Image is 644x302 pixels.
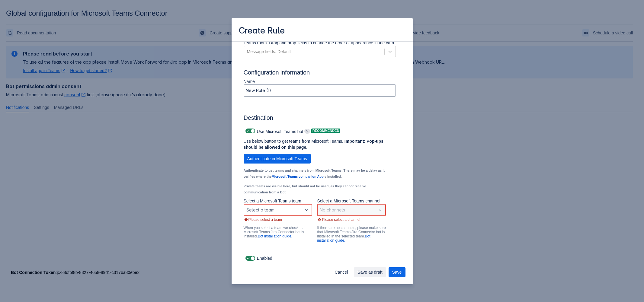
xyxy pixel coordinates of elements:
[317,234,370,243] a: Bot installation guide.
[317,198,386,204] p: Select a Microsoft Teams channel
[244,139,383,150] strong: Important: Pop-ups should be allowed on this page.
[244,138,386,150] p: Use below button to get teams from Microsoft Teams.
[247,49,291,55] div: Message fields: Default
[239,25,285,37] h3: Create Rule
[244,78,396,84] p: Name
[331,267,351,277] button: Cancel
[311,129,341,132] span: Recommended
[389,267,405,277] button: Save
[317,217,322,222] span: error
[271,175,323,178] a: Microsoft Teams companion App
[232,41,413,263] div: Scrollable content
[244,127,303,135] div: Use Microsoft Teams bot
[244,85,396,96] input: Please enter the name of the rule here
[244,198,312,204] p: Select a Microsoft Teams team
[303,206,310,214] span: open
[335,267,348,277] span: Cancel
[244,217,312,222] div: Please select a team
[244,184,366,194] small: Private teams are visible here, but should not be used, as they cannot receive communication from...
[317,217,386,222] div: Please select a channel
[244,114,396,124] h3: Destination
[258,234,292,238] a: Bot installation guide.
[244,169,385,178] small: Authenticate to get teams and channels from Microsoft Teams. There may be a delay as it verifies ...
[244,254,401,262] div: Enabled
[244,226,312,238] p: When you select a team we check that Microsoft Teams Jira Connector bot is installed.
[244,69,401,78] h3: Configuration information
[392,267,402,277] span: Save
[354,267,386,277] button: Save as draft
[317,226,386,243] p: If there are no channels, please make sure that Microsoft Teams Jira Connector bot is installed i...
[304,129,310,134] span: ?
[357,267,383,277] span: Save as draft
[244,217,248,222] span: error
[247,154,307,164] span: Authenticate in Microsoft Teams
[244,154,311,164] button: Authenticate in Microsoft Teams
